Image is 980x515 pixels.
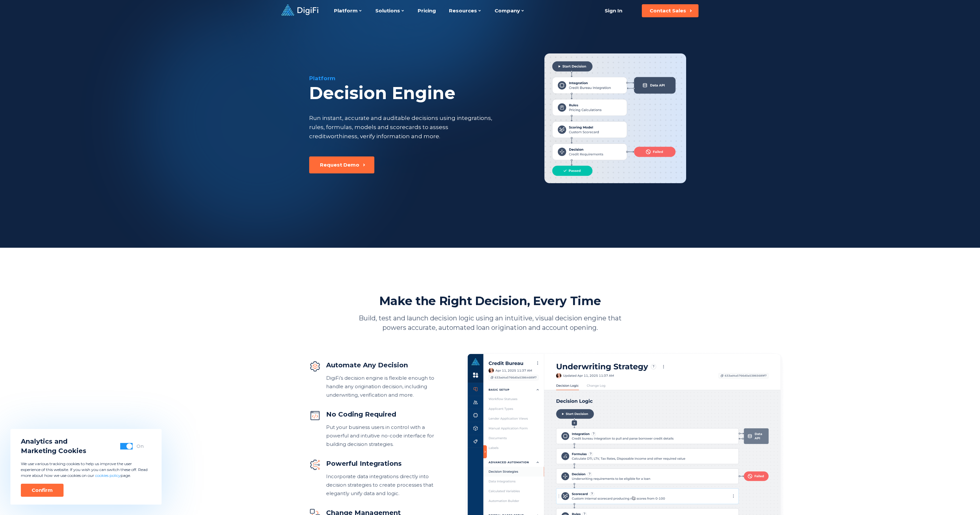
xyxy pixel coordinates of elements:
[95,473,121,478] a: cookies policy
[21,461,151,478] p: We use various tracking cookies to help us improve the user experience of this website. If you wi...
[379,293,601,308] h2: Make the Right Decision, Every Time
[326,459,436,468] div: Powerful Integrations
[597,4,630,17] a: Sign In
[309,113,494,141] div: Run instant, accurate and auditable decisions using integrations, rules, formulas, models and sco...
[320,162,359,168] div: Request Demo
[137,443,144,449] div: On
[21,446,86,456] span: Marketing Cookies
[21,484,64,497] button: Confirm
[326,410,436,419] div: No Coding Required
[326,423,436,449] div: Put your business users in control with a powerful and intuitive no-code interface for building d...
[326,472,436,498] div: Incorporate data integrations directly into decision strategies to create processes that elegantl...
[32,487,53,493] div: Confirm
[21,437,86,446] span: Analytics and
[348,314,632,332] p: Build, test and launch decision logic using an intuitive, visual decision engine that powers accu...
[326,374,436,399] div: DigiFi’s decision engine is flexible enough to handle any origination decision, including underwr...
[326,360,436,370] div: Automate Any Decision
[309,83,524,103] div: Decision Engine
[309,156,374,173] button: Request Demo
[650,7,686,14] div: Contact Sales
[642,4,699,17] button: Contact Sales
[309,74,524,82] div: Platform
